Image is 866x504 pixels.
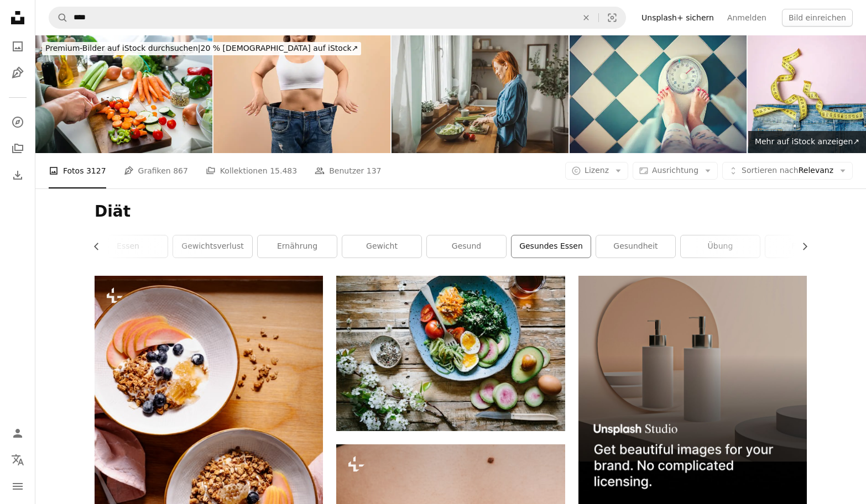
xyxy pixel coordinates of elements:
a: Ernährung [258,235,337,258]
img: Nahaufnahme von Frauenhänden, die frische Bio-Karotten auf der Küchentheke schneiden [35,35,212,153]
a: Kollektionen [7,138,29,160]
a: Übung [681,235,760,258]
a: Gewicht [342,235,421,258]
form: Finden Sie Bildmaterial auf der ganzen Webseite [49,7,626,29]
a: Grafiken [7,62,29,84]
a: Fitness [765,235,844,258]
a: Benutzer 137 [315,153,381,188]
button: Liste nach rechts verschieben [795,235,807,258]
button: Sprache [7,449,29,471]
button: Sortieren nachRelevanz [722,162,853,180]
a: Essen [88,235,168,258]
button: Lizenz [565,162,628,180]
span: Ausrichtung [652,166,698,175]
a: Anmelden / Registrieren [7,422,29,444]
button: Liste nach links verschieben [95,235,107,258]
a: Kollektionen 15.483 [206,153,297,188]
a: Startseite — Unsplash [7,7,29,31]
img: file-1715714113747-b8b0561c490eimage [578,276,807,504]
span: 137 [367,165,382,177]
button: Löschen [574,7,598,28]
a: Grafiken 867 [124,153,188,188]
span: Mehr auf iStock anzeigen ↗ [755,137,859,146]
a: Premium-Bilder auf iStock durchsuchen|20 % [DEMOGRAPHIC_DATA] auf iStock↗ [35,35,368,62]
a: Gesundheit [596,235,675,258]
a: Unsplash+ sichern [635,9,721,27]
button: Ausrichtung [633,162,718,180]
span: Sortieren nach [742,166,799,175]
a: zwei Schalen gefüllt mit Müsli und Obst auf einem Holztisch [95,442,323,452]
a: Fotos [7,35,29,57]
a: Entdecken [7,111,29,133]
span: 20 % [DEMOGRAPHIC_DATA] auf iStock ↗ [45,44,358,53]
span: Relevanz [742,165,833,176]
a: Mehr auf iStock anzeigen↗ [748,131,866,153]
button: Bild einreichen [782,9,853,27]
a: Gesundes Essen [512,235,591,258]
span: 867 [173,165,188,177]
img: pochiertes Ei mit Gemüse und Tomaten auf blauem Teller [336,276,565,431]
h1: Diät [95,202,807,222]
a: pochiertes Ei mit Gemüse und Tomaten auf blauem Teller [336,348,565,358]
span: 15.483 [270,165,297,177]
a: Gewichtsverlust [173,235,252,258]
button: Menü [7,475,29,497]
a: Bisherige Downloads [7,164,29,186]
img: Frau steht morgens im Badezimmer auf der Waage [570,35,747,153]
span: Premium-Bilder auf iStock durchsuchen | [45,44,201,53]
img: Erfolgreiche Diät. Junge Frau in übergroßen Jeans demonstriert die Ergebnisse ihres Abnehmens [213,35,390,153]
img: Frau macht Salat in der heimischen Küche [392,35,568,153]
span: Lizenz [585,166,609,175]
a: gesund [427,235,506,258]
button: Visuelle Suche [599,7,625,28]
a: Anmelden [721,9,773,27]
button: Unsplash suchen [49,7,68,28]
